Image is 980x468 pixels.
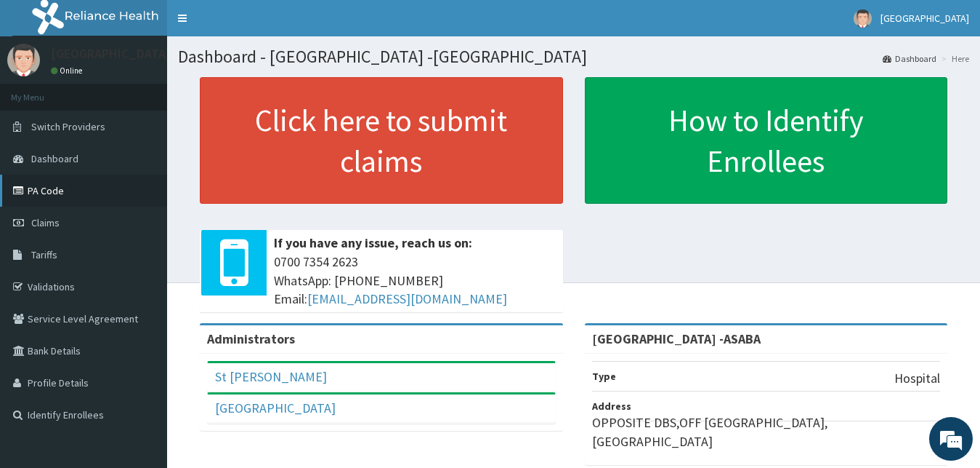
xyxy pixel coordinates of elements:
a: [GEOGRAPHIC_DATA] [215,400,336,416]
textarea: Type your message and hit 'Enter' [7,313,277,364]
span: [GEOGRAPHIC_DATA] [880,12,969,25]
strong: [GEOGRAPHIC_DATA] -ASABA [592,330,761,347]
div: Minimize live chat window [238,7,273,42]
img: d_794563401_company_1708531726252_794563401 [27,73,59,109]
span: We're online! [84,141,201,288]
a: Online [51,66,86,76]
a: St [PERSON_NAME] [215,368,327,385]
a: [EMAIL_ADDRESS][DOMAIN_NAME] [307,290,507,307]
span: 0700 7354 2623 WhatsApp: [PHONE_NUMBER] Email: [274,253,556,309]
a: Click here to submit claims [200,77,563,204]
span: Dashboard [31,152,78,165]
b: Address [592,400,631,413]
a: How to Identify Enrollees [585,77,948,204]
b: If you have any issue, reach us on: [274,234,472,251]
p: Hospital [894,369,940,388]
span: Claims [31,216,60,229]
img: User Image [854,9,872,28]
li: Here [938,52,969,65]
b: Type [592,370,616,383]
b: Administrators [207,330,295,347]
p: [GEOGRAPHIC_DATA] [51,47,171,60]
img: User Image [7,44,40,76]
a: Dashboard [883,52,936,65]
div: Chat with us now [76,82,244,100]
p: OPPOSITE DBS,OFF [GEOGRAPHIC_DATA],[GEOGRAPHIC_DATA] [592,413,941,451]
span: Switch Providers [31,120,105,133]
h1: Dashboard - [GEOGRAPHIC_DATA] -[GEOGRAPHIC_DATA] [178,47,969,66]
span: Tariffs [31,248,57,261]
